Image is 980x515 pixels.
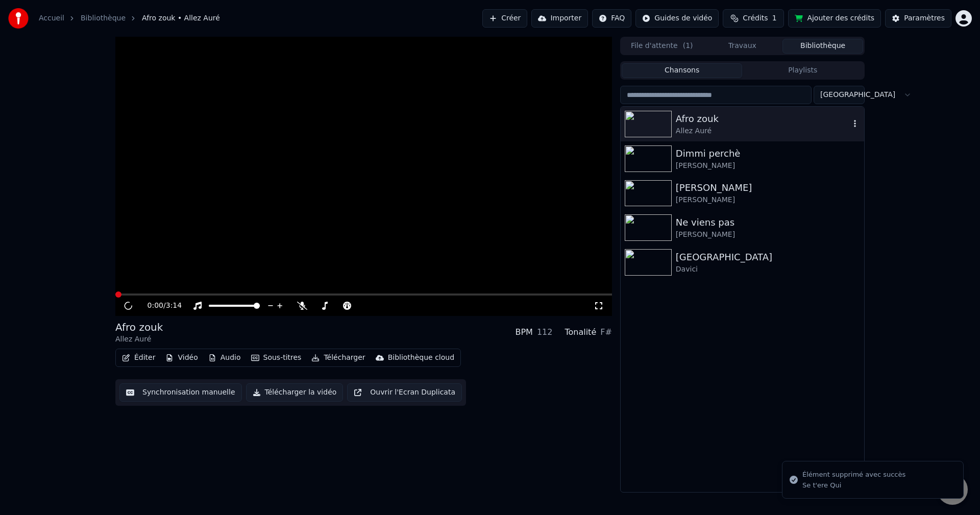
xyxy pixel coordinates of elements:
[347,383,462,402] button: Ouvrir l'Ecran Duplicata
[676,230,860,240] div: [PERSON_NAME]
[515,326,532,338] div: BPM
[531,9,588,28] button: Importer
[622,63,743,78] button: Chansons
[788,9,881,28] button: Ajouter des crédits
[119,383,242,402] button: Synchronisation manuelle
[885,9,951,28] button: Paramètres
[723,9,784,28] button: Crédits1
[148,301,172,311] div: /
[148,301,163,311] span: 0:00
[118,351,159,365] button: Éditer
[115,334,163,345] div: Allez Auré
[904,13,945,23] div: Paramètres
[742,63,863,78] button: Playlists
[482,9,527,28] button: Créer
[802,481,905,490] div: Se t'ere Qui
[204,351,245,365] button: Audio
[676,264,860,275] div: Davici
[388,353,454,363] div: Bibliothèque cloud
[592,9,631,28] button: FAQ
[743,13,768,23] span: Crédits
[161,351,202,365] button: Vidéo
[683,41,693,51] span: ( 1 )
[635,9,719,28] button: Guides de vidéo
[622,39,702,54] button: File d'attente
[676,146,860,161] div: Dimmi perchè
[142,13,220,23] span: Afro zouk • Allez Auré
[600,326,612,338] div: F#
[565,326,596,338] div: Tonalité
[307,351,369,365] button: Télécharger
[39,13,220,23] nav: breadcrumb
[802,470,905,480] div: Élément supprimé avec succès
[676,112,850,126] div: Afro zouk
[676,195,860,205] div: [PERSON_NAME]
[676,250,860,264] div: [GEOGRAPHIC_DATA]
[676,161,860,171] div: [PERSON_NAME]
[115,320,163,334] div: Afro zouk
[246,383,344,402] button: Télécharger la vidéo
[782,39,863,54] button: Bibliothèque
[39,13,64,23] a: Accueil
[81,13,126,23] a: Bibliothèque
[772,13,777,23] span: 1
[676,215,860,230] div: Ne viens pas
[676,126,850,136] div: Allez Auré
[8,8,29,29] img: youka
[166,301,182,311] span: 3:14
[702,39,783,54] button: Travaux
[537,326,553,338] div: 112
[820,90,895,100] span: [GEOGRAPHIC_DATA]
[676,181,860,195] div: [PERSON_NAME]
[247,351,306,365] button: Sous-titres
